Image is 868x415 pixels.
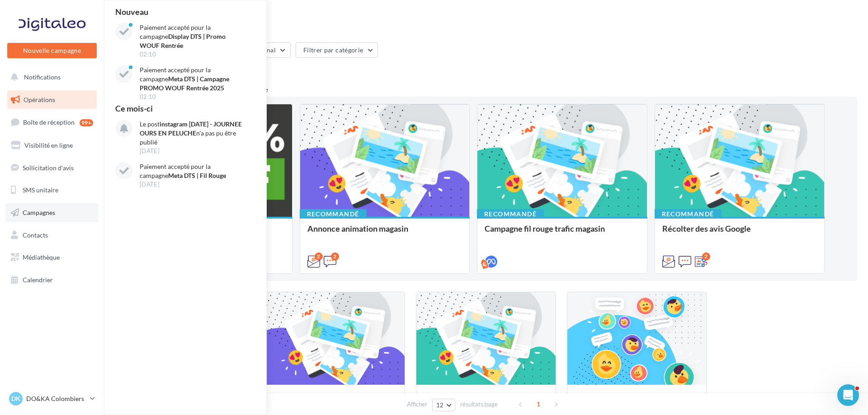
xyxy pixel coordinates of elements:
span: résultats/page [460,400,498,409]
div: Pub Méta libre : objectif trafic magasin [424,392,548,410]
div: Annonce animation magasin [307,224,462,242]
div: 4 opérations recommandées par votre enseigne [115,86,857,93]
div: 2 [315,252,323,261]
a: Médiathèque [5,248,99,267]
span: Boîte de réception [23,118,75,126]
span: Campagnes [23,209,55,216]
a: Calendrier [5,270,99,289]
div: Pub Méta libre : objectif notoriété [273,392,397,410]
button: Notifications [5,68,95,87]
p: DO&KA Colombiers [26,394,86,403]
span: Médiathèque [23,253,60,261]
span: Notifications [24,73,61,81]
iframe: Intercom live chat [837,384,859,406]
span: Opérations [24,96,55,103]
span: Visibilité en ligne [24,141,73,149]
a: Opérations [5,90,99,109]
span: DK [11,394,20,403]
div: 2 [331,252,339,261]
span: SMS unitaire [23,186,58,194]
button: Nouvelle campagne [7,43,97,58]
div: Recommandé [300,209,367,219]
span: Contacts [23,231,48,239]
div: 2 [702,252,710,261]
a: Campagnes [5,203,99,222]
div: 99+ [80,119,93,126]
div: Récolter des avis Google [662,224,817,242]
a: Contacts [5,226,99,245]
a: Boîte de réception99+ [5,112,99,132]
span: 1 [531,397,546,411]
button: 12 [432,399,455,411]
a: Visibilité en ligne [5,136,99,155]
div: Opérations marketing [115,14,857,28]
div: Recommandé [655,209,722,219]
span: Afficher [407,400,427,409]
div: Campagne fil rouge trafic magasin [485,224,640,242]
span: Sollicitation d'avis [23,163,74,171]
div: Prospectez de nouveaux contacts [575,392,699,410]
div: Recommandé [477,209,544,219]
button: Filtrer par catégorie [296,42,378,58]
span: Calendrier [23,276,53,284]
a: Sollicitation d'avis [5,159,99,177]
span: 12 [436,401,444,409]
a: SMS unitaire [5,181,99,200]
a: DK DO&KA Colombiers [7,390,97,407]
